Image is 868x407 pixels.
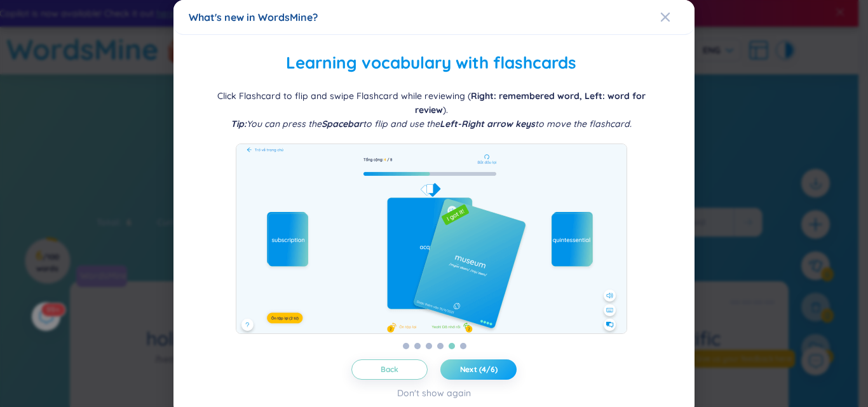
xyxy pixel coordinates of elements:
[189,10,679,24] div: What's new in WordsMine?
[460,364,498,375] span: Next (4/6)
[381,364,399,375] span: Back
[201,89,661,131] div: Click Flashcard to flip and swipe Flashcard while reviewing ( ).
[189,50,674,76] h2: Learning vocabulary with flashcards
[440,359,517,380] button: Next (4/6)
[397,386,471,400] div: Don't show again
[231,118,247,130] b: Tip:
[437,343,444,349] button: 4
[403,343,409,349] button: 1
[414,343,421,349] button: 2
[415,90,646,116] b: Right: remembered word, Left: word for review
[426,343,432,349] button: 3
[351,359,428,380] button: Back
[322,118,363,130] b: Spacebar
[231,118,632,130] i: You can press the to flip and use the to move the flashcard.
[460,343,466,349] button: 6
[440,118,535,130] b: Left-Right arrow keys
[449,343,455,349] button: 5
